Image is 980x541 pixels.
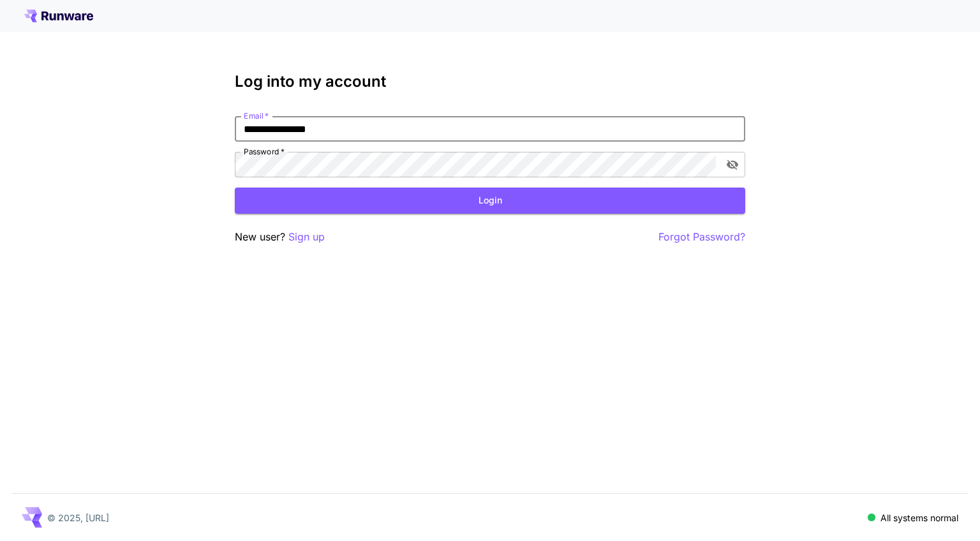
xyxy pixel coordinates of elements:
[288,229,325,245] button: Sign up
[47,511,109,524] p: © 2025, [URL]
[880,511,958,524] p: All systems normal
[235,73,745,91] h3: Log into my account
[721,153,744,176] button: toggle password visibility
[235,188,745,214] button: Login
[244,110,269,121] label: Email
[235,229,325,245] p: New user?
[244,146,285,157] label: Password
[658,229,745,245] button: Forgot Password?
